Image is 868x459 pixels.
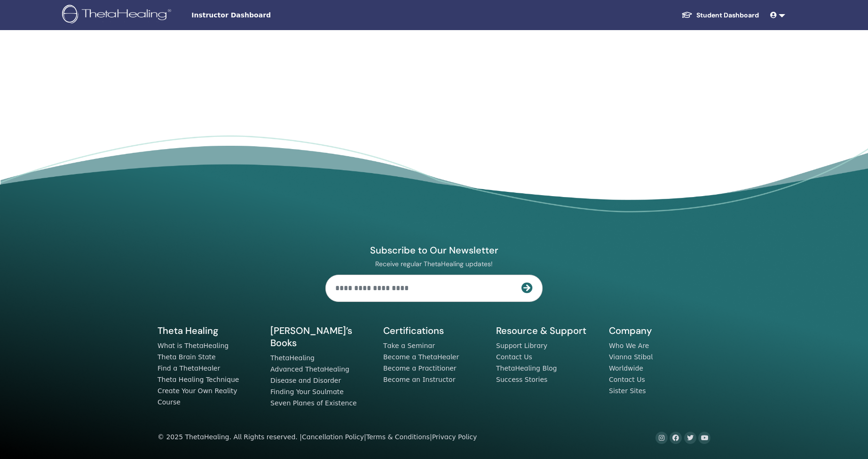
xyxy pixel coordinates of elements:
[191,10,332,20] span: Instructor Dashboard
[158,376,239,383] a: Theta Healing Technique
[270,365,349,373] a: Advanced ThetaHealing
[383,376,455,383] a: Become an Instructor
[496,376,547,383] a: Success Stories
[270,388,344,396] a: Finding Your Soulmate
[325,260,543,268] p: Receive regular ThetaHealing updates!
[496,353,532,361] a: Contact Us
[383,364,457,372] a: Become a Practitioner
[366,433,430,441] a: Terms & Conditions
[383,342,435,349] a: Take a Seminar
[383,324,485,337] h5: Certifications
[609,376,645,383] a: Contact Us
[158,387,237,406] a: Create Your Own Reality Course
[609,342,649,349] a: Who We Are
[270,377,341,384] a: Disease and Disorder
[158,342,229,349] a: What is ThetaHealing
[383,353,459,361] a: Become a ThetaHealer
[158,353,216,361] a: Theta Brain State
[302,433,364,441] a: Cancellation Policy
[270,324,372,349] h5: [PERSON_NAME]’s Books
[609,324,710,337] h5: Company
[62,5,174,26] img: logo.png
[158,364,220,372] a: Find a ThetaHealer
[158,324,259,337] h5: Theta Healing
[270,399,357,407] a: Seven Planes of Existence
[325,244,543,256] h4: Subscribe to Our Newsletter
[609,387,646,395] a: Sister Sites
[609,364,643,372] a: Worldwide
[432,433,477,441] a: Privacy Policy
[270,354,315,362] a: ThetaHealing
[674,7,766,24] a: Student Dashboard
[609,353,653,361] a: Vianna Stibal
[496,364,557,372] a: ThetaHealing Blog
[496,324,598,337] h5: Resource & Support
[158,432,477,443] div: © 2025 ThetaHealing. All Rights reserved. | | |
[681,11,693,19] img: graduation-cap-white.svg
[496,342,547,349] a: Support Library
